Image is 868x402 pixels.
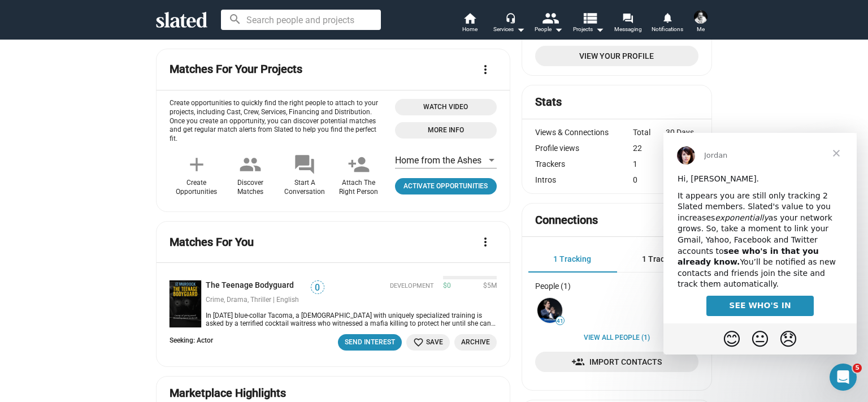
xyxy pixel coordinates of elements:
[463,11,476,25] mat-icon: home
[535,352,698,372] a: Import Contacts
[461,336,490,348] span: Archive
[338,334,402,351] button: Send Interest
[345,336,395,348] div: Send Interest
[633,175,666,184] div: 0
[608,11,648,36] a: Messaging
[662,12,672,23] mat-icon: notifications
[170,235,254,250] mat-card-title: Matches For You
[395,178,497,194] a: Click to open project profile page opportunities tab
[443,282,451,291] span: $0
[170,336,213,345] div: Seeking: Actor
[493,23,525,36] div: Services
[535,159,633,168] div: Trackers
[206,280,298,291] a: The Teenage Bodyguard
[185,153,208,176] mat-icon: add
[568,11,608,36] button: Projects
[535,175,633,184] div: Intros
[544,46,689,66] span: View Your Profile
[479,63,492,76] mat-icon: more_vert
[400,180,492,192] span: Activate Opportunities
[221,10,381,30] input: Search people and projects
[529,11,568,36] button: People
[237,179,263,197] div: Discover Matches
[413,337,424,348] mat-icon: favorite_border
[479,282,497,291] span: $5M
[535,23,563,36] div: People
[652,23,683,36] span: Notifications
[170,386,286,401] mat-card-title: Marketplace Highlights
[402,101,490,113] span: Watch Video
[284,179,325,197] div: Start A Conversation
[666,128,698,137] div: 30 Days
[535,94,562,110] mat-card-title: Stats
[535,144,633,153] div: Profile views
[339,179,378,197] div: Attach The Right Person
[556,318,564,325] span: 41
[633,144,666,153] div: 22
[450,11,489,36] a: Home
[614,23,642,36] span: Messaging
[537,298,562,323] img: Stephan Paternot
[694,10,708,24] img: Steve L. Wyttree
[406,334,450,351] button: Save
[348,153,370,176] mat-icon: person_add
[542,10,558,26] mat-icon: people
[462,23,478,36] span: Home
[239,153,262,176] mat-icon: people
[663,133,857,355] iframe: Intercom live chat message
[622,12,633,23] mat-icon: forum
[170,62,302,77] mat-card-title: Matches For Your Projects
[552,23,565,36] mat-icon: arrow_drop_down
[201,312,497,327] div: In 1974 blue-collar Tacoma, a 17-year-old with uniquely specialized training is asked by a terrif...
[830,364,857,391] iframe: Intercom live chat
[697,23,705,36] span: Me
[584,334,650,343] a: View all People (1)
[170,280,201,327] img: The Teenage Bodyguard
[687,8,714,37] button: Steve L. WyttreeMe
[853,364,862,373] span: 5
[395,99,497,115] button: Open 'Opportunities Intro Video' dialog
[395,155,481,166] span: Home from the Ashes
[514,23,527,36] mat-icon: arrow_drop_down
[454,334,497,351] button: Archive
[648,11,687,36] a: Notifications
[489,11,529,36] button: Services
[170,99,386,144] p: Create opportunities to quickly find the right people to attach to your projects, including Cast,...
[535,282,571,291] div: People (1)
[311,282,324,293] span: 0
[505,12,515,23] mat-icon: headset_mic
[402,124,490,136] span: More Info
[535,128,633,137] div: Views & Connections
[633,128,666,137] div: Total
[413,336,443,348] span: Save
[390,282,434,291] span: Development
[479,235,492,249] mat-icon: more_vert
[642,254,680,263] span: 1 Trackers
[176,179,217,197] div: Create Opportunities
[544,352,689,372] span: Import Contacts
[633,159,666,168] div: 1
[573,23,604,36] span: Projects
[395,122,497,139] a: Open 'More info' dialog with information about Opportunities
[535,213,598,228] mat-card-title: Connections
[581,10,598,26] mat-icon: view_list
[593,23,606,36] mat-icon: arrow_drop_down
[206,296,324,305] div: Crime, Drama, Thriller | English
